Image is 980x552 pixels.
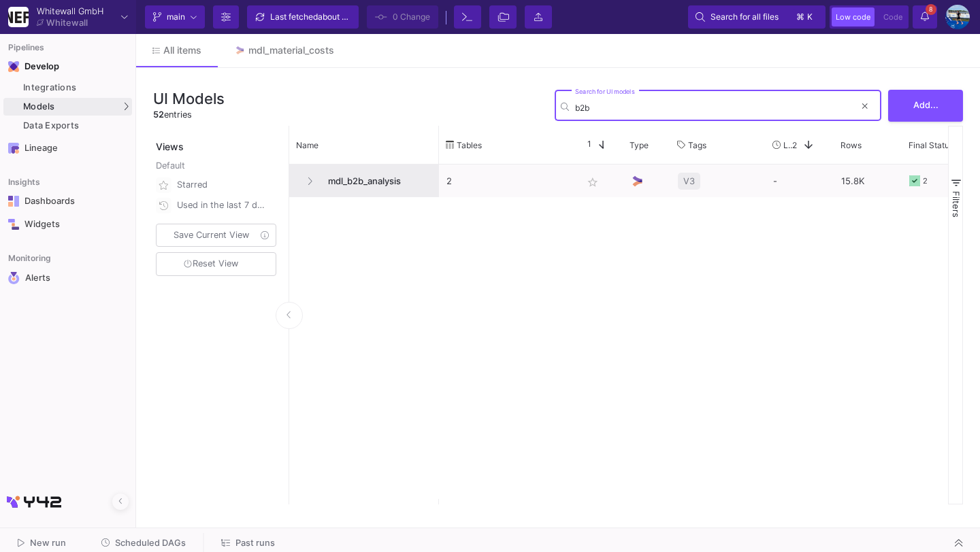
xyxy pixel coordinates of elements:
a: Integrations [3,79,132,97]
span: mdl_b2b_analysis [320,165,431,197]
span: New run [30,538,66,548]
div: Whitewall [46,18,88,27]
div: Lineage [24,143,113,154]
img: UI Model [630,174,644,188]
span: Tables [457,140,482,150]
div: Starred [177,175,268,195]
span: Add... [913,100,938,110]
img: Navigation icon [8,61,19,72]
span: k [807,9,813,25]
input: Search for name, tables, ... [575,103,855,113]
div: 15.8K [834,165,902,197]
button: Last fetchedabout 13 hours ago [247,5,359,29]
span: 8 [926,4,936,15]
span: Search for all files [710,7,779,27]
img: Tab icon [234,45,246,56]
button: main [145,5,205,29]
img: Navigation icon [8,272,20,284]
button: Starred [153,175,279,195]
span: 2 [792,140,797,150]
div: Develop [24,61,45,72]
button: Used in the last 7 days [153,195,279,215]
img: Navigation icon [8,196,19,207]
div: entries [153,108,225,121]
div: Integrations [23,82,129,93]
button: 8 [913,5,937,29]
span: V3 [683,165,695,197]
span: Filters [951,191,962,218]
a: Navigation iconDashboards [3,190,132,212]
a: Navigation iconAlerts [3,266,132,290]
span: Scheduled DAGs [115,538,186,548]
button: Reset View [156,252,276,276]
button: Save Current View [156,224,276,247]
a: Data Exports [3,117,132,135]
span: Last Used [783,140,792,150]
div: Default [156,159,279,175]
img: AEdFTp4_RXFoBzJxSaYPMZp7Iyigz82078j9C0hFtL5t=s96-c [945,5,970,29]
button: Add... [888,90,963,122]
button: Code [879,7,906,27]
span: All items [163,45,201,56]
button: Search for all files⌘k [688,5,826,29]
span: Name [296,140,318,150]
mat-expansion-panel-header: Navigation iconDevelop [3,56,132,77]
span: 52 [153,109,164,120]
span: Type [630,140,649,150]
div: Used in the last 7 days [177,195,268,215]
span: Past runs [235,538,275,548]
span: main [167,7,185,27]
button: Low code [832,7,875,27]
span: Models [23,101,55,112]
h3: UI Models [153,90,225,107]
div: Whitewall GmbH [37,7,103,16]
img: YZ4Yr8zUCx6JYM5gIgaTIQYeTXdcwQjnYC8iZtTV.png [8,7,29,27]
span: Save Current View [174,230,249,240]
span: Rows [840,140,862,150]
div: 2 [923,165,928,197]
span: Code [883,12,902,22]
div: - [766,165,834,197]
span: Reset View [184,258,238,269]
div: Widgets [24,219,113,230]
div: mdl_material_costs [248,45,334,56]
span: ⌘ [796,9,804,25]
span: about 13 hours ago [318,12,391,22]
a: Navigation iconWidgets [3,213,132,235]
mat-icon: star_border [585,174,601,190]
p: 2 [446,165,568,197]
span: 1 [582,139,591,151]
div: Last fetched [270,7,352,27]
span: Tags [688,140,706,150]
button: ⌘k [792,9,818,25]
span: Low code [836,12,870,22]
a: Navigation iconLineage [3,137,132,159]
div: Data Exports [23,120,129,131]
div: Views [153,126,282,154]
div: Dashboards [24,196,113,207]
img: Navigation icon [8,143,19,154]
div: Alerts [25,272,114,284]
img: Navigation icon [8,219,19,230]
